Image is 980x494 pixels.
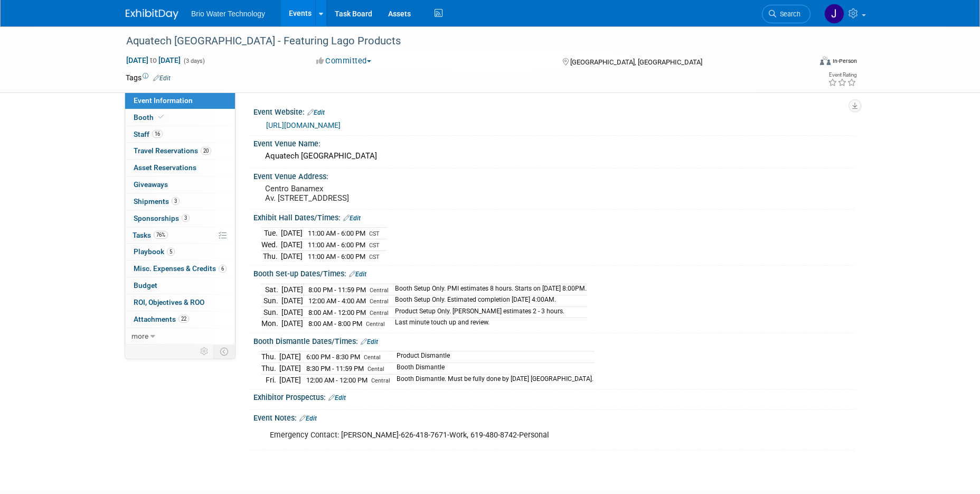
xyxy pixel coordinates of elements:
[281,295,303,307] td: [DATE]
[261,374,279,385] td: Fri.
[261,284,281,295] td: Sat.
[390,351,593,363] td: Product Dismantle
[126,55,181,65] span: [DATE] [DATE]
[148,56,158,64] span: to
[201,147,211,155] span: 20
[389,318,587,329] td: Last minute touch up and review.
[308,297,366,305] span: 12:00 AM - 4:00 AM
[261,148,846,164] div: Aquatech [GEOGRAPHIC_DATA]
[261,363,279,375] td: Thu.
[125,244,235,260] a: Playbook5
[125,328,235,344] a: more
[748,55,857,71] div: Event Format
[158,114,164,120] i: Booth reservation complete
[253,389,854,403] div: Exhibitor Prospectus:
[266,121,341,129] a: [URL][DOMAIN_NAME]
[261,228,281,239] td: Tue.
[134,130,163,138] span: Staff
[125,176,235,193] a: Giveaways
[172,197,180,205] span: 3
[133,231,168,239] span: Tasks
[361,338,378,346] a: Edit
[306,365,364,372] span: 8:30 PM - 11:59 PM
[308,320,362,328] span: 8:00 AM - 8:00 PM
[154,231,168,239] span: 76%
[125,227,235,244] a: Tasks76%
[134,247,175,256] span: Playbook
[261,295,281,307] td: Sun.
[253,136,854,149] div: Event Venue Name:
[167,248,175,256] span: 5
[123,32,795,51] div: Aquatech [GEOGRAPHIC_DATA] - Featuring Lago Products
[281,239,303,251] td: [DATE]
[368,366,384,372] span: Cental
[370,298,389,305] span: Central
[279,363,301,375] td: [DATE]
[125,260,235,277] a: Misc. Expenses & Credits6
[281,228,303,239] td: [DATE]
[183,58,205,64] span: (3 days)
[308,241,365,249] span: 11:00 AM - 6:00 PM
[125,210,235,227] a: Sponsorships3
[261,318,281,329] td: Mon.
[299,415,317,422] a: Edit
[253,266,854,279] div: Booth Set-up Dates/Times:
[306,353,360,361] span: 6:00 PM - 8:30 PM
[125,109,235,126] a: Booth
[125,277,235,294] a: Budget
[308,286,366,294] span: 8:00 PM - 11:59 PM
[219,265,227,273] span: 6
[281,318,303,329] td: [DATE]
[253,104,854,118] div: Event Website:
[253,210,854,223] div: Exhibit Hall Dates/Times:
[134,315,189,323] span: Attachments
[253,169,854,182] div: Event Venue Address:
[364,354,381,361] span: Cental
[281,250,303,262] td: [DATE]
[125,193,235,210] a: Shipments3
[195,344,214,358] td: Personalize Event Tab Strip
[279,374,301,385] td: [DATE]
[820,57,831,65] img: Format-Inperson.png
[134,214,190,222] span: Sponsorships
[762,5,811,23] a: Search
[131,332,148,340] span: more
[262,425,738,446] div: Emergency Contact: [PERSON_NAME]-626-418-7671-Work, 619-480-8742-Personal
[389,295,587,307] td: Booth Setup Only. Estimated completion [DATE] 4:00AM.
[178,315,189,323] span: 22
[134,96,193,105] span: Event Information
[371,377,390,384] span: Central
[369,242,380,249] span: CST
[343,215,361,222] a: Edit
[134,180,168,189] span: Giveaways
[261,351,279,363] td: Thu.
[281,306,303,318] td: [DATE]
[134,197,180,206] span: Shipments
[308,229,365,237] span: 11:00 AM - 6:00 PM
[308,309,366,316] span: 8:00 AM - 12:00 PM
[191,10,265,18] span: Brio Water Technology
[370,310,389,316] span: Central
[125,311,235,328] a: Attachments22
[390,374,593,385] td: Booth Dismantle. Must be fully done by [DATE] [GEOGRAPHIC_DATA].
[134,146,211,155] span: Travel Reservations
[828,72,856,78] div: Event Rating
[182,214,190,222] span: 3
[261,239,281,251] td: Wed.
[125,294,235,311] a: ROI, Objectives & ROO
[134,281,157,290] span: Budget
[125,143,235,159] a: Travel Reservations20
[389,306,587,318] td: Product Setup Only. [PERSON_NAME] estimates 2 - 3 hours.
[281,284,303,295] td: [DATE]
[776,10,800,18] span: Search
[370,287,389,294] span: Central
[308,253,365,260] span: 11:00 AM - 6:00 PM
[369,254,380,260] span: CST
[279,351,301,363] td: [DATE]
[832,57,857,65] div: In-Person
[125,92,235,109] a: Event Information
[153,74,171,82] a: Edit
[253,333,854,347] div: Booth Dismantle Dates/Times:
[824,4,844,24] img: James Park
[214,344,235,358] td: Toggle Event Tabs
